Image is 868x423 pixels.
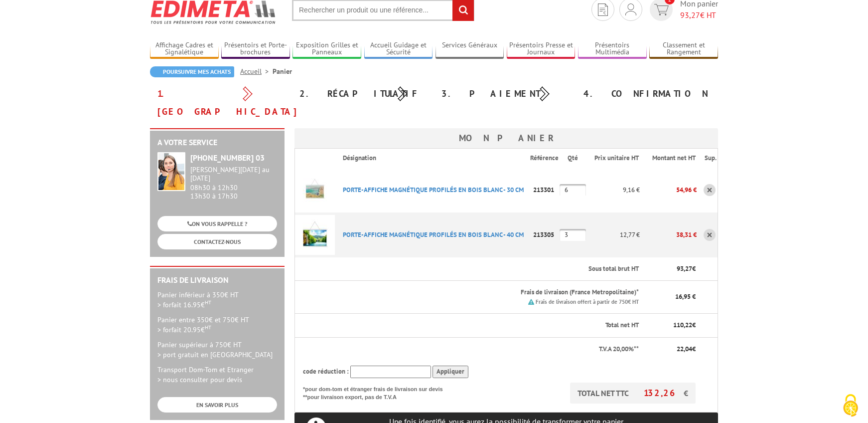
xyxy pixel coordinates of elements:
th: Sous total brut HT [335,257,640,281]
span: 16,95 € [675,292,696,301]
h2: Frais de Livraison [157,276,277,285]
p: 9,16 € [586,181,640,199]
a: Présentoirs et Porte-brochures [221,41,290,57]
p: Panier inférieur à 350€ HT [157,290,277,310]
div: 2. Récapitulatif [292,85,434,103]
p: 12,77 € [586,226,640,243]
p: *pour dom-tom et étranger frais de livraison sur devis **pour livraison export, pas de T.V.A [303,383,452,401]
div: 4. Confirmation [576,85,718,103]
img: picto.png [528,299,534,305]
a: ON VOUS RAPPELLE ? [157,216,277,231]
div: 1. [GEOGRAPHIC_DATA] [150,85,292,121]
img: PORTE-AFFICHE MAGNéTIQUE PROFILéS EN BOIS BLANC - 40 CM [295,215,335,255]
a: Exposition Grilles et Panneaux [292,41,361,57]
img: PORTE-AFFICHE MAGNéTIQUE PROFILéS EN BOIS BLANC - 30 CM [295,170,335,210]
a: Services Généraux [435,41,504,57]
button: Cookies (fenêtre modale) [833,389,868,423]
p: 54,96 € [640,181,697,199]
p: T.V.A 20,00%** [303,345,639,354]
input: Appliquer [433,366,468,378]
li: Panier [273,66,292,76]
p: Panier supérieur à 750€ HT [157,340,277,360]
div: [PERSON_NAME][DATE] au [DATE] [190,166,277,183]
a: Poursuivre mes achats [150,66,234,77]
img: devis rapide [654,4,669,15]
a: Accueil Guidage et Sécurité [364,41,433,57]
img: devis rapide [625,3,636,15]
th: Désignation [335,149,530,168]
p: Panier entre 350€ et 750€ HT [157,315,277,335]
span: > forfait 16.95€ [157,300,211,309]
p: € [648,345,696,354]
p: Total net HT [303,321,639,330]
img: widget-service.jpg [157,152,185,191]
p: Transport Dom-Tom et Etranger [157,365,277,385]
p: 213301 [530,181,560,199]
p: TOTAL NET TTC € [570,383,696,404]
a: Classement et Rangement [649,41,718,57]
a: Accueil [240,67,273,76]
span: 22,04 [677,345,692,353]
span: € HT [680,9,718,21]
span: 93,27 [680,10,700,20]
a: CONTACTEZ-NOUS [157,234,277,249]
span: code réduction : [303,367,349,376]
p: € [648,264,696,274]
a: PORTE-AFFICHE MAGNéTIQUE PROFILéS EN BOIS BLANC - 40 CM [343,230,524,239]
a: EN SAVOIR PLUS [157,397,277,413]
img: Cookies (fenêtre modale) [838,393,863,418]
sup: HT [205,324,211,331]
img: devis rapide [598,3,608,16]
th: Qté [560,149,586,168]
a: Affichage Cadres et Signalétique [150,41,219,57]
p: Prix unitaire HT [594,154,639,163]
p: Frais de livraison (France Metropolitaine)* [343,288,639,297]
p: 38,31 € [640,226,697,243]
sup: HT [205,299,211,306]
h3: Mon panier [294,128,718,148]
div: 08h30 à 12h30 13h30 à 17h30 [190,166,277,200]
th: Sup. [697,149,718,168]
span: 93,27 [677,264,692,273]
a: PORTE-AFFICHE MAGNéTIQUE PROFILéS EN BOIS BLANC - 30 CM [343,186,524,194]
h2: A votre service [157,138,277,147]
div: 3. Paiement [434,85,576,103]
span: > nous consulter pour devis [157,375,242,384]
span: > port gratuit en [GEOGRAPHIC_DATA] [157,350,273,359]
p: € [648,321,696,330]
strong: [PHONE_NUMBER] 03 [190,153,265,163]
p: Montant net HT [648,154,696,163]
span: > forfait 20.95€ [157,325,211,334]
p: Référence [530,154,559,163]
span: 110,22 [673,321,692,329]
a: Présentoirs Presse et Journaux [507,41,576,57]
a: Présentoirs Multimédia [578,41,647,57]
p: 213305 [530,226,560,243]
small: Frais de livraison offert à partir de 750€ HT [536,298,639,305]
span: 132,26 [644,387,684,399]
